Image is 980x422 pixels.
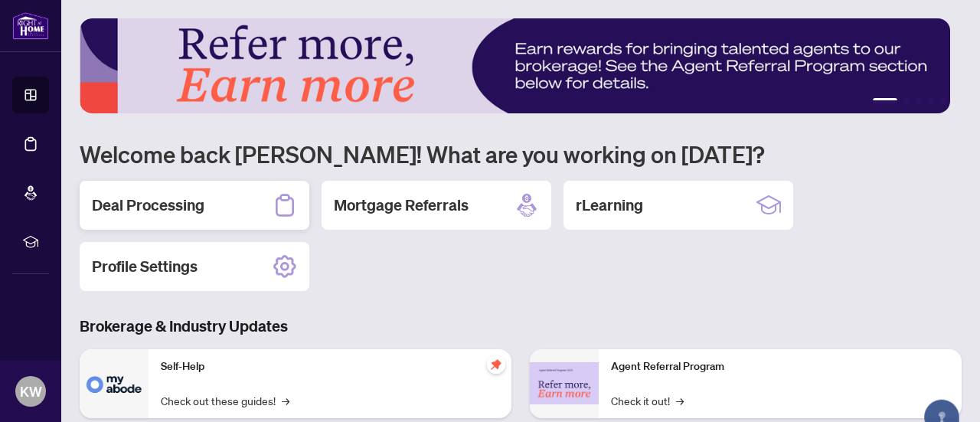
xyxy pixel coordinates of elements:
img: logo [12,11,49,40]
span: KW [20,381,42,402]
button: 2 [903,98,910,104]
span: → [676,392,684,409]
img: Slide 0 [80,18,950,113]
button: Open asap [919,368,965,414]
h2: Deal Processing [92,195,204,216]
img: Self-Help [80,349,149,418]
p: Self-Help [161,358,499,375]
h1: Welcome back [PERSON_NAME]! What are you working on [DATE]? [80,139,962,168]
button: 4 [928,98,934,104]
button: 3 [916,98,922,104]
span: → [282,392,289,409]
h2: Profile Settings [92,256,198,277]
button: 1 [873,98,897,104]
img: Agent Referral Program [530,362,599,404]
span: pushpin [487,355,505,374]
h3: Brokerage & Industry Updates [80,316,962,337]
a: Check out these guides!→ [161,392,289,409]
p: Agent Referral Program [611,358,949,375]
h2: rLearning [576,195,643,216]
h2: Mortgage Referrals [334,195,469,216]
a: Check it out!→ [611,392,684,409]
button: 5 [940,98,946,104]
